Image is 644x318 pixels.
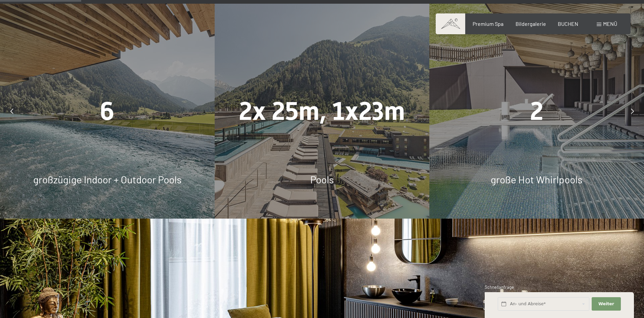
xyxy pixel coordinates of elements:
[592,297,621,311] button: Weiter
[598,301,614,307] span: Weiter
[239,96,405,126] span: 2x 25m, 1x23m
[491,173,582,185] span: große Hot Whirlpools
[100,96,114,126] span: 6
[473,20,503,27] a: Premium Spa
[33,173,181,185] span: großzügige Indoor + Outdoor Pools
[558,20,578,27] a: BUCHEN
[485,284,514,290] span: Schnellanfrage
[530,96,543,126] span: 2
[516,20,546,27] a: Bildergalerie
[603,20,617,27] span: Menü
[310,173,334,185] span: Pools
